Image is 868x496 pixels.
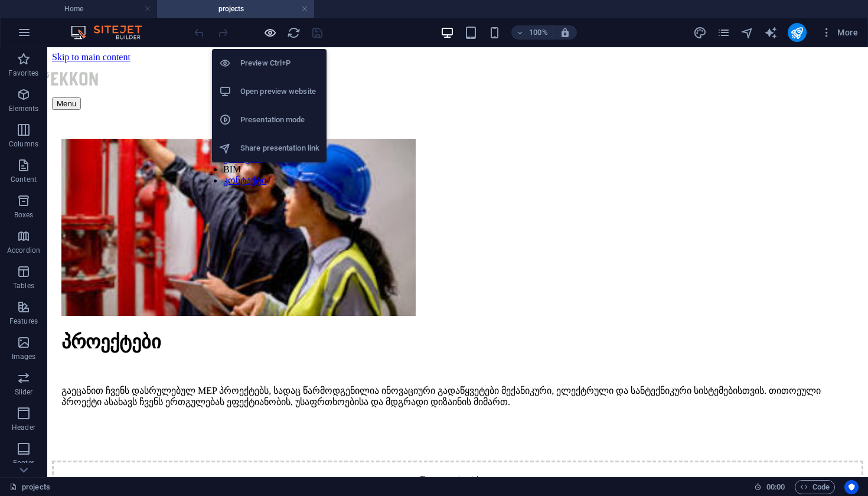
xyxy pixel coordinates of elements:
[240,113,319,127] h6: Presentation mode
[821,27,858,38] span: More
[12,423,35,432] p: Header
[14,210,34,220] p: Boxes
[800,480,830,494] span: Code
[529,25,548,40] h6: 100%
[68,25,156,40] img: Editor Logo
[7,246,40,255] p: Accordion
[511,25,553,40] button: 100%
[740,26,754,40] i: Navigator
[13,281,34,291] p: Tables
[287,26,301,40] i: Reload page
[240,141,319,155] h6: Share presentation link
[9,104,39,113] p: Elements
[693,25,707,40] button: design
[795,480,835,494] button: Code
[740,25,755,40] button: navigator
[9,139,38,149] p: Columns
[240,84,319,99] h6: Open preview website
[15,387,33,397] p: Slider
[240,56,319,70] h6: Preview Ctrl+P
[5,5,83,15] a: Skip to main content
[775,482,776,491] span: :
[754,480,785,494] h6: Session time
[11,175,37,184] p: Content
[788,23,807,42] button: publish
[8,68,38,78] p: Favorites
[766,480,785,494] span: 00 00
[12,352,36,361] p: Images
[790,26,804,40] i: Publish
[13,458,34,468] p: Footer
[9,480,50,494] a: Click to cancel selection. Double-click to open Pages
[717,25,731,40] button: pages
[9,316,38,326] p: Features
[286,25,301,40] button: reload
[764,26,778,40] i: AI Writer
[560,27,570,38] i: On resize automatically adjust zoom level to fit chosen device.
[816,23,863,42] button: More
[157,2,314,15] h4: projects
[844,480,859,494] button: Usercentrics
[764,25,778,40] button: text_generator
